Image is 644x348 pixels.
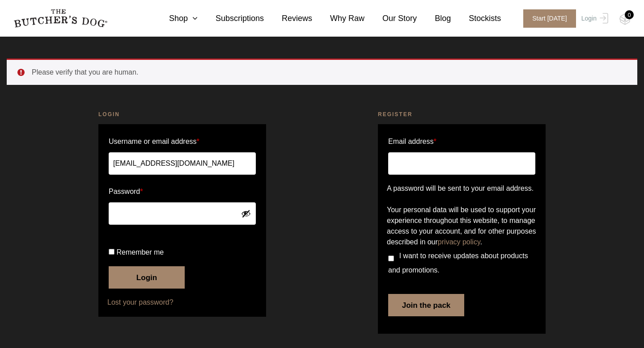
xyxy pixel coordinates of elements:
a: Blog [417,13,451,25]
a: Lost your password? [107,297,257,308]
input: I want to receive updates about products and promotions. [388,256,394,261]
h2: Register [378,110,546,119]
a: Why Raw [312,13,364,25]
label: Email address [388,134,436,149]
button: Show password [241,209,251,218]
label: Password [109,184,256,199]
span: Start [DATE] [523,9,576,28]
img: TBD_Cart-Empty.png [619,13,631,25]
a: Login [579,9,608,28]
a: Our Story [364,13,417,25]
a: privacy policy [438,238,480,246]
p: Your personal data will be used to support your experience throughout this website, to manage acc... [387,205,537,247]
a: Subscriptions [198,13,264,25]
span: I want to receive updates about products and promotions. [388,252,528,274]
h2: Login [98,110,266,119]
p: A password will be sent to your email address. [387,183,537,194]
div: 0 [625,10,634,19]
a: Reviews [264,13,312,25]
span: Remember me [116,248,164,256]
button: Login [109,266,185,289]
li: Please verify that you are human. [32,67,623,78]
a: Shop [151,13,198,25]
button: Join the pack [388,294,464,316]
a: Start [DATE] [514,9,579,28]
label: Username or email address [109,134,256,149]
a: Stockists [451,13,501,25]
input: Remember me [109,249,114,255]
